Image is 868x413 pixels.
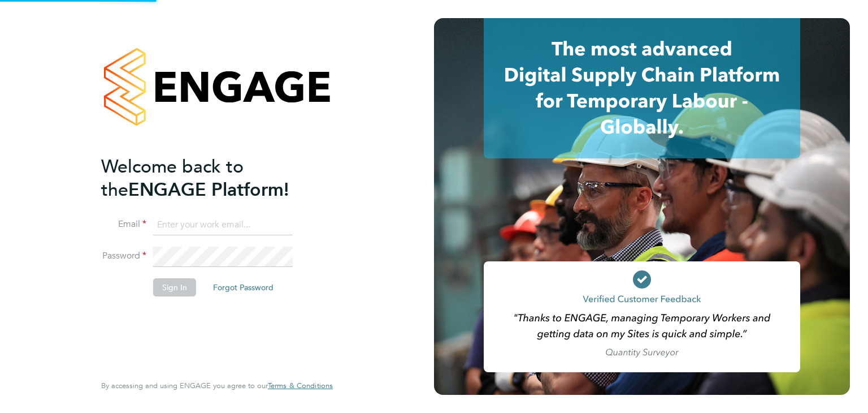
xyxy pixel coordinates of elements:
label: Email [101,218,146,230]
a: Terms & Conditions [268,381,333,390]
h2: ENGAGE Platform! [101,155,322,201]
input: Enter your work email... [153,215,293,235]
label: Password [101,250,146,262]
button: Sign In [153,278,196,296]
span: By accessing and using ENGAGE you agree to our [101,381,333,390]
button: Forgot Password [204,278,283,296]
span: Welcome back to the [101,156,244,201]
